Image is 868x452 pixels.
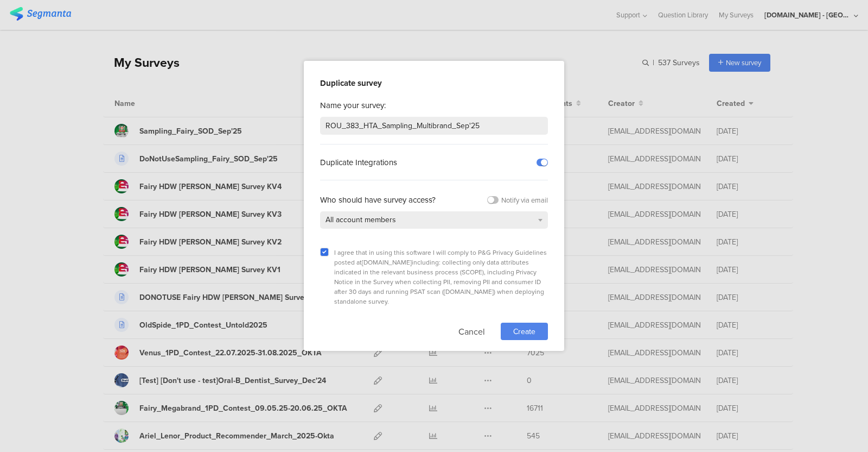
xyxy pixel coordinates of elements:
button: Cancel [458,323,485,340]
div: Duplicate survey [320,77,548,89]
sg-field-title: Duplicate Integrations [320,156,397,168]
a: [DOMAIN_NAME] [444,287,494,297]
span: All account members [325,214,396,225]
div: Name your survey: [320,99,548,111]
a: [DOMAIN_NAME] [362,258,412,267]
span: I agree that in using this software I will comply to P&G Privacy Guidelines posted at including: ... [334,248,547,306]
span: Create [513,326,535,337]
div: Notify via email [501,195,548,205]
div: Who should have survey access? [320,194,436,206]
